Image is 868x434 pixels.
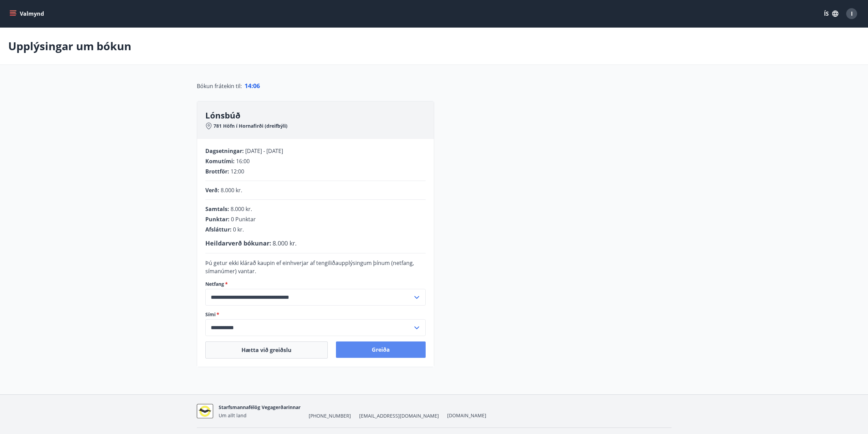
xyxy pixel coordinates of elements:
[205,186,219,194] span: Verð :
[205,341,328,359] button: Hætta við greiðslu
[231,205,252,213] span: 8.000 kr.
[273,239,297,247] span: 8.000 kr.
[214,123,288,129] span: 781 Höfn í Hornafirði (dreifbýli)
[205,239,271,247] span: Heildarverð bókunar :
[253,82,260,90] span: 06
[205,110,434,121] h3: Lónsbúð
[447,412,486,419] a: [DOMAIN_NAME]
[231,168,244,175] span: 12:00
[245,147,283,155] span: [DATE] - [DATE]
[219,404,300,410] span: Starfsmannafélög Vegagerðarinnar
[231,215,256,223] span: 0 Punktar
[236,157,250,165] span: 16:00
[359,412,439,419] span: [EMAIL_ADDRESS][DOMAIN_NAME]
[205,226,232,233] span: Afsláttur :
[205,311,426,318] label: Sími
[205,147,244,155] span: Dagsetningar :
[843,5,860,22] button: I
[336,341,426,358] button: Greiða
[197,82,242,90] span: Bókun frátekin til :
[205,281,426,288] label: Netfang
[820,8,842,20] button: ÍS
[205,205,229,213] span: Samtals :
[8,8,47,20] button: menu
[205,168,229,175] span: Brottför :
[205,157,235,165] span: Komutími :
[219,412,247,419] span: Um allt land
[851,10,853,17] span: I
[205,215,230,223] span: Punktar :
[245,82,253,90] span: 14 :
[197,404,213,419] img: suBotUq1GBnnm8aIt3p4JrVVQbDVnVd9Xe71I8RX.jpg
[205,259,414,275] span: Þú getur ekki klárað kaupin ef einhverjar af tengiliðaupplýsingum þínum (netfang, símanúmer) vantar.
[8,39,131,54] p: Upplýsingar um bókun
[233,226,244,233] span: 0 kr.
[309,412,351,419] span: [PHONE_NUMBER]
[221,186,242,194] span: 8.000 kr.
